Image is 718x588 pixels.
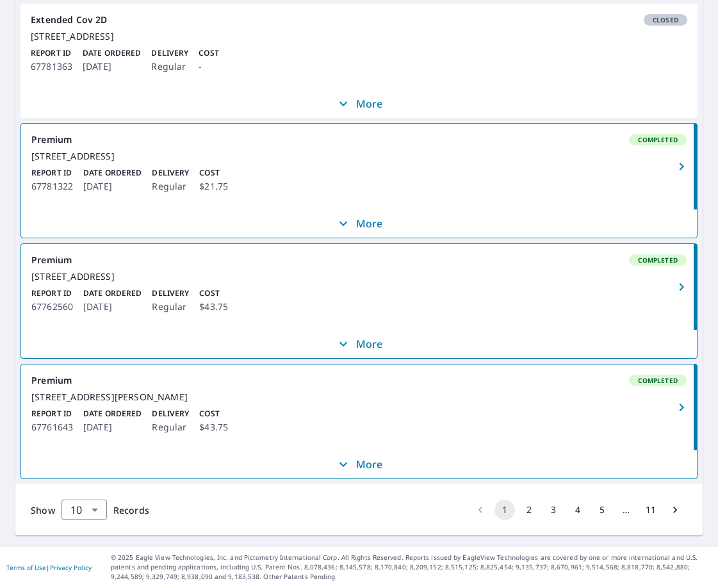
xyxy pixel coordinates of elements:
[31,299,73,314] p: 67762560
[31,134,687,145] div: Premium
[152,179,189,194] p: Regular
[665,500,685,520] button: Go to next page
[21,364,697,450] a: PremiumCompleted[STREET_ADDRESS][PERSON_NAME]Report ID67761643Date Ordered[DATE]DeliveryRegularCo...
[519,500,539,520] button: Go to page 2
[61,500,107,520] div: Show 10 records
[152,420,189,435] p: Regular
[83,408,142,420] p: Date Ordered
[83,288,142,299] p: Date Ordered
[640,500,661,520] button: Go to page 11
[494,500,515,520] button: page 1
[31,59,72,74] p: 67781363
[31,271,687,282] div: [STREET_ADDRESS]
[567,500,588,520] button: Go to page 4
[31,179,73,194] p: 67781322
[21,450,697,478] button: More
[199,420,228,435] p: $43.75
[21,209,697,238] button: More
[31,504,55,516] span: Show
[61,492,107,528] div: 10
[199,179,228,194] p: $21.75
[31,375,687,386] div: Premium
[31,288,73,299] p: Report ID
[31,151,687,162] div: [STREET_ADDRESS]
[199,408,228,420] p: Cost
[592,500,612,520] button: Go to page 5
[31,47,72,59] p: Report ID
[83,59,141,74] p: [DATE]
[336,457,383,472] p: More
[199,47,218,59] p: Cost
[336,96,383,111] p: More
[6,564,92,571] p: |
[630,256,685,265] span: Completed
[630,135,685,144] span: Completed
[468,500,687,520] nav: pagination navigation
[111,553,712,582] p: © 2025 Eagle View Technologies, Inc. and Pictometry International Corp. All Rights Reserved. Repo...
[6,563,46,572] a: Terms of Use
[20,4,698,90] a: Extended Cov 2DClosed[STREET_ADDRESS]Report ID67781363Date Ordered[DATE]DeliveryRegularCost-
[31,14,687,26] div: Extended Cov 2D
[21,330,697,358] button: More
[152,299,189,314] p: Regular
[20,90,698,118] button: More
[152,408,189,420] p: Delivery
[630,376,685,385] span: Completed
[336,216,383,231] p: More
[31,254,687,266] div: Premium
[543,500,564,520] button: Go to page 3
[152,167,189,179] p: Delivery
[645,15,686,24] span: Closed
[83,420,142,435] p: [DATE]
[199,167,228,179] p: Cost
[31,31,687,42] div: [STREET_ADDRESS]
[199,299,228,314] p: $43.75
[199,59,218,74] p: -
[152,288,189,299] p: Delivery
[199,288,228,299] p: Cost
[31,408,73,420] p: Report ID
[83,47,141,59] p: Date Ordered
[151,59,188,74] p: Regular
[83,179,142,194] p: [DATE]
[21,244,697,330] a: PremiumCompleted[STREET_ADDRESS]Report ID67762560Date Ordered[DATE]DeliveryRegularCost$43.75
[151,47,188,59] p: Delivery
[31,167,73,179] p: Report ID
[616,503,637,516] div: …
[83,167,142,179] p: Date Ordered
[31,420,73,435] p: 67761643
[113,504,149,516] span: Records
[21,124,697,209] a: PremiumCompleted[STREET_ADDRESS]Report ID67781322Date Ordered[DATE]DeliveryRegularCost$21.75
[50,563,92,572] a: Privacy Policy
[336,336,383,352] p: More
[83,299,142,314] p: [DATE]
[31,391,687,403] div: [STREET_ADDRESS][PERSON_NAME]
